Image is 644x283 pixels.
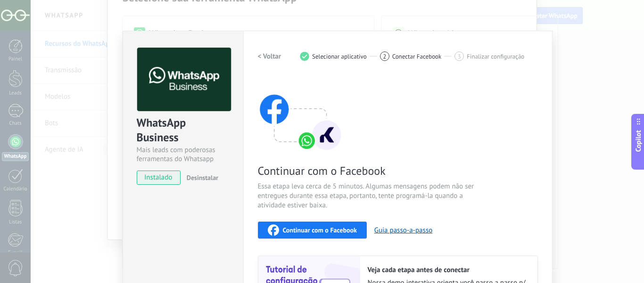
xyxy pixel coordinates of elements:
span: Copilot [634,130,643,152]
div: WhatsApp Business [137,115,230,146]
span: Continuar com o Facebook [258,163,482,178]
span: Finalizar configuração [467,53,524,60]
span: 3 [458,52,461,60]
span: 2 [383,52,386,60]
div: Mais leads com poderosas ferramentas do Whatsapp [137,146,230,163]
span: instalado [137,171,180,185]
span: Selecionar aplicativo [312,53,367,60]
span: Conectar Facebook [392,53,442,60]
span: Continuar com o Facebook [283,227,357,233]
img: connect with facebook [258,76,343,152]
button: < Voltar [258,48,281,65]
h2: < Voltar [258,52,281,61]
span: Desinstalar [187,173,218,182]
h2: Veja cada etapa antes de conectar [368,266,528,274]
span: Essa etapa leva cerca de 5 minutos. Algumas mensagens podem não ser entregues durante essa etapa,... [258,182,482,210]
img: logo_main.png [137,48,231,111]
button: Guia passo-a-passo [374,226,432,235]
button: Desinstalar [183,171,218,185]
button: Continuar com o Facebook [258,222,367,239]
